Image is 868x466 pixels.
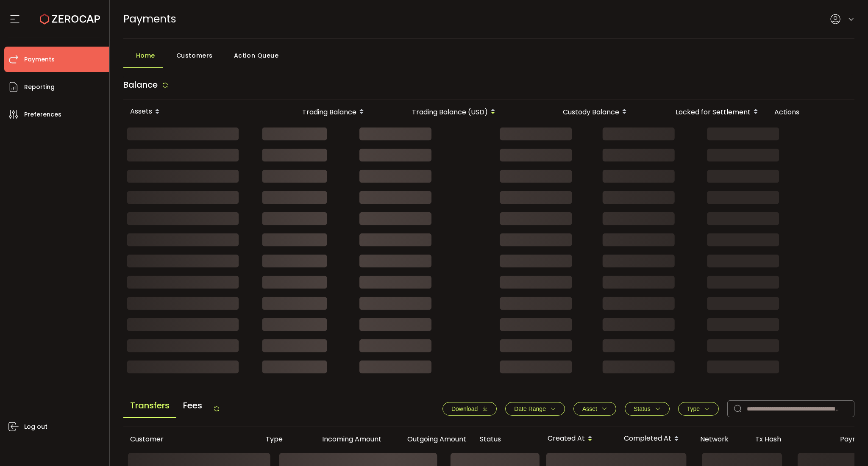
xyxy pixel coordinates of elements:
button: Date Range [505,402,565,416]
div: Custody Balance [505,105,636,119]
div: Completed At [617,432,693,446]
div: Locked for Settlement [636,105,768,119]
div: Customer [123,434,259,444]
div: Assets [123,105,255,119]
button: Download [442,402,497,416]
span: Action Queue [234,47,279,64]
button: Asset [573,402,616,416]
div: Trading Balance (USD) [373,105,505,119]
span: Home [136,47,155,64]
span: Download [451,405,478,412]
button: Status [625,402,670,416]
span: Payments [123,11,176,26]
span: Log out [24,421,47,433]
div: Trading Balance [255,105,373,119]
div: Created At [541,432,617,446]
button: Type [678,402,719,416]
div: Outgoing Amount [388,434,473,444]
span: Balance [123,79,158,91]
span: Type [687,405,700,412]
span: Transfers [123,394,176,418]
span: Fees [176,394,209,417]
span: Customers [176,47,213,64]
span: Date Range [514,405,546,412]
div: Actions [768,107,852,117]
span: Payments [24,53,55,66]
span: Asset [582,405,597,412]
div: Tx Hash [748,434,833,444]
span: Status [634,405,651,412]
span: Reporting [24,81,55,93]
div: Type [259,434,303,444]
span: Preferences [24,108,61,121]
div: Status [473,434,541,444]
div: Network [693,434,748,444]
div: Incoming Amount [303,434,388,444]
